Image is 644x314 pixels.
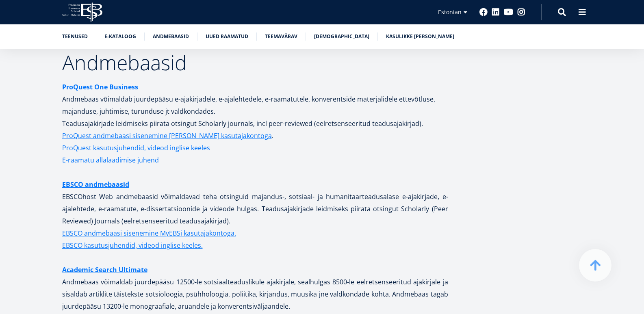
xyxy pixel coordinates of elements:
a: E-raamatu allalaadimise juhend [62,154,159,166]
p: . [62,130,448,142]
a: Academic Search Ultimate [62,264,147,276]
p: EBSCOhost Web andmebaasid võimaldavad teha otsinguid majandus-, sotsiaal- ja humanitaarteadusalas... [62,178,448,251]
a: EBSCO andmebaasi sisenemine MyEBSi kasutajakontoga. [62,227,236,239]
a: Teemavärav [265,32,297,41]
a: Teenused [62,32,88,41]
a: Instagram [517,8,525,16]
a: [DEMOGRAPHIC_DATA] [314,32,369,41]
a: EBSCO andmebaasid [62,178,129,191]
p: Andmebaas võimaldab juurdepääsu e-ajakirjadele, e-ajalehtedele, e-raamatutele, konverentside mate... [62,81,448,130]
a: Linkedin [492,8,500,16]
a: Facebook [479,8,488,16]
a: EBSCO kasutusjuhendid, videod inglise keeles. [62,239,203,251]
a: ProQuest kasutusjuhendid, videod inglise keeles [62,142,210,154]
a: Andmebaasid [153,32,189,41]
a: Youtube [504,8,513,16]
strong: ProQuest One Business [62,82,138,91]
p: Andmebaas võimaldab juurdepääsu 12500-le sotsiaalteaduslikule ajakirjale, sealhulgas 8500-le eelr... [62,264,448,312]
a: Uued raamatud [206,32,248,41]
a: ProQuest One Business [62,81,138,93]
a: E-kataloog [104,32,136,41]
a: ProQuest andmebaasi sisenemine [PERSON_NAME] kasutajakontoga [62,130,272,142]
a: Kasulikke [PERSON_NAME] [386,32,454,41]
h2: Andmebaasid [62,52,448,73]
